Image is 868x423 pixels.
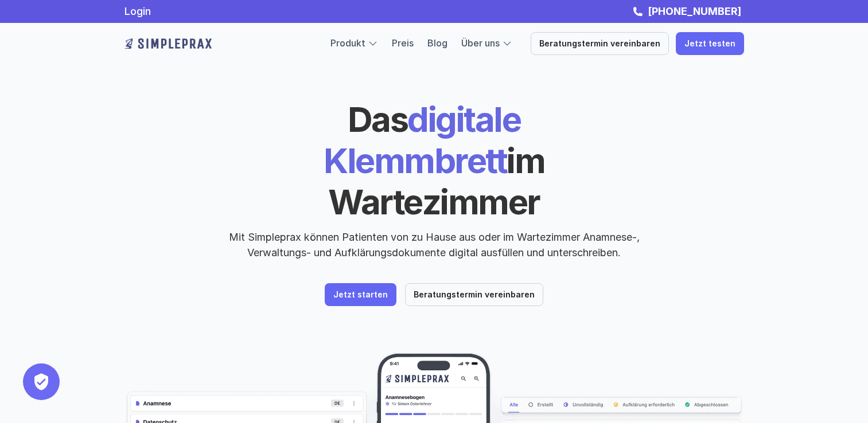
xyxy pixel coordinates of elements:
a: Produkt [330,37,365,49]
a: [PHONE_NUMBER] [645,5,744,17]
p: Jetzt testen [684,39,735,49]
a: Über uns [461,37,500,49]
p: Mit Simpleprax können Patienten von zu Hause aus oder im Wartezimmer Anamnese-, Verwaltungs- und ... [219,229,649,260]
p: Beratungstermin vereinbaren [414,290,535,300]
a: Jetzt testen [676,32,744,55]
a: Jetzt starten [325,283,396,306]
p: Beratungstermin vereinbaren [539,39,660,49]
a: Login [124,5,151,17]
h1: digitale Klemmbrett [236,99,632,222]
p: Jetzt starten [333,290,388,300]
a: Blog [427,37,447,49]
span: Das [348,99,408,140]
a: Preis [392,37,414,49]
strong: [PHONE_NUMBER] [648,5,741,17]
a: Beratungstermin vereinbaren [405,283,543,306]
a: Beratungstermin vereinbaren [531,32,669,55]
span: im Wartezimmer [328,140,551,222]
